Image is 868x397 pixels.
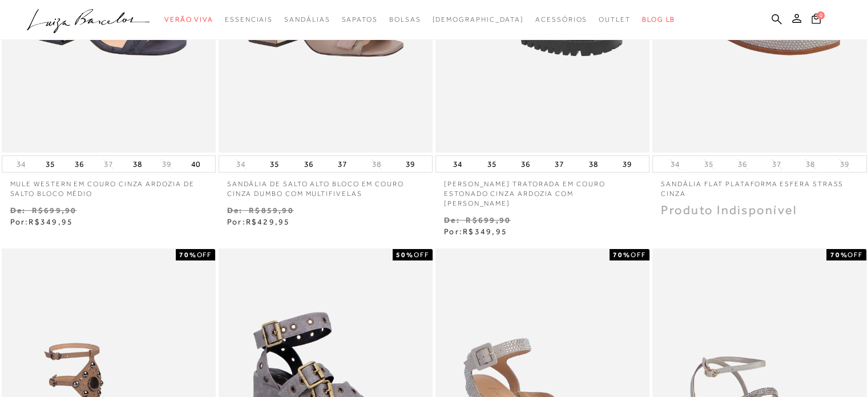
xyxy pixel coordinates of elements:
[225,15,273,23] span: Essenciais
[444,227,507,236] span: Por:
[10,206,26,215] small: De:
[613,251,631,259] strong: 70%
[435,173,649,208] a: [PERSON_NAME] TRATORADA EM COURO ESTONADO CINZA ARDOZIA COM [PERSON_NAME]
[249,206,294,215] small: R$859,90
[551,156,567,172] button: 37
[836,159,852,170] button: 39
[389,15,421,23] span: Bolsas
[817,11,825,19] span: 0
[164,15,213,23] span: Verão Viva
[179,251,197,259] strong: 70%
[225,9,273,30] a: categoryNavScreenReaderText
[301,156,317,172] button: 36
[734,159,750,170] button: 36
[466,215,511,224] small: R$699,90
[267,156,282,172] button: 35
[13,159,29,170] button: 34
[341,9,377,30] a: categoryNavScreenReaderText
[631,251,646,259] span: OFF
[599,15,631,23] span: Outlet
[29,217,73,226] span: R$349,95
[188,156,204,172] button: 40
[284,15,330,23] span: Sandálias
[808,13,824,28] button: 0
[642,9,675,30] a: BLOG LB
[484,156,500,172] button: 35
[599,9,631,30] a: categoryNavScreenReaderText
[535,15,587,23] span: Acessórios
[100,159,116,170] button: 37
[389,9,421,30] a: categoryNavScreenReaderText
[450,156,466,172] button: 34
[769,159,785,170] button: 37
[535,9,587,30] a: categoryNavScreenReaderText
[586,156,601,172] button: 38
[701,159,717,170] button: 35
[164,9,213,30] a: categoryNavScreenReaderText
[414,251,429,259] span: OFF
[71,156,87,172] button: 36
[444,215,460,224] small: De:
[2,173,216,199] a: MULE WESTERN EM COURO CINZA ARDOZIA DE SALTO BLOCO MÉDIO
[847,251,863,259] span: OFF
[402,156,418,172] button: 39
[619,156,635,172] button: 39
[396,251,414,259] strong: 50%
[246,217,290,226] span: R$429,95
[518,156,534,172] button: 36
[32,206,77,215] small: R$699,90
[432,15,524,23] span: [DEMOGRAPHIC_DATA]
[130,156,146,172] button: 38
[661,203,797,217] span: Produto Indisponível
[42,156,58,172] button: 35
[368,159,384,170] button: 38
[463,227,507,236] span: R$349,95
[227,206,243,215] small: De:
[667,159,683,170] button: 34
[652,173,866,199] a: SANDÁLIA FLAT PLATAFORMA ESFERA STRASS CINZA
[830,251,847,259] strong: 70%
[233,159,249,170] button: 34
[10,217,74,226] span: Por:
[196,251,212,259] span: OFF
[802,159,818,170] button: 38
[159,159,175,170] button: 39
[284,9,330,30] a: categoryNavScreenReaderText
[219,173,433,199] a: SANDÁLIA DE SALTO ALTO BLOCO EM COURO CINZA DUMBO COM MULTIFIVELAS
[334,156,350,172] button: 37
[642,15,675,23] span: BLOG LB
[341,15,377,23] span: Sapatos
[227,217,290,226] span: Por:
[432,9,524,30] a: noSubCategoriesText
